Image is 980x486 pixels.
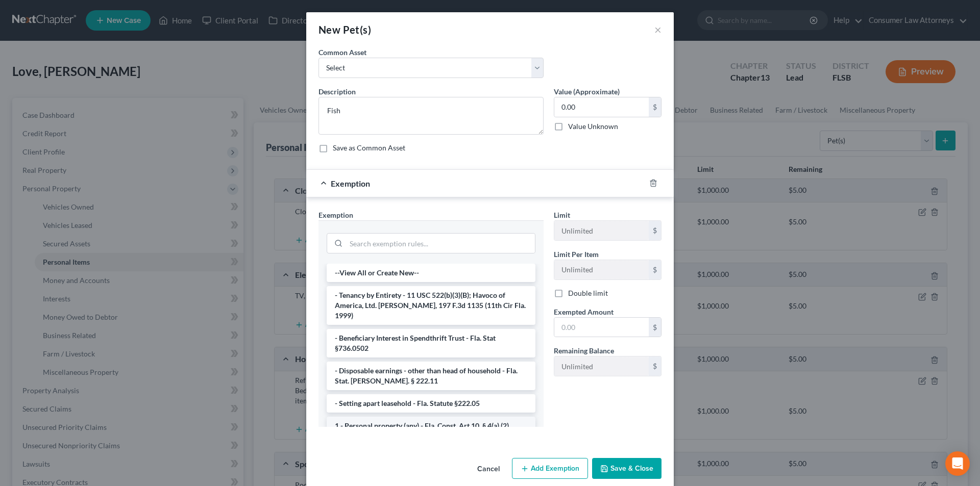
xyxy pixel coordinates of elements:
input: 0.00 [554,97,649,117]
button: Cancel [469,459,508,479]
div: Open Intercom Messenger [945,451,970,476]
input: -- [554,260,649,279]
input: -- [554,221,649,240]
span: Exempted Amount [554,308,614,316]
label: Limit Per Item [554,249,599,260]
div: $ [649,221,661,240]
input: -- [554,356,649,376]
li: - Beneficiary Interest in Spendthrift Trust - Fla. Stat §736.0502 [327,329,535,357]
label: Save as Common Asset [333,143,405,153]
li: - Disposable earnings - other than head of household - Fla. Stat. [PERSON_NAME]. § 222.11 [327,362,535,390]
input: 0.00 [554,318,649,337]
div: $ [649,356,661,376]
label: Value (Approximate) [554,86,620,97]
button: × [654,23,661,36]
label: Value Unknown [568,121,618,132]
div: $ [649,97,661,117]
li: - Setting apart leasehold - Fla. Statute §222.05 [327,394,535,413]
div: $ [649,318,661,337]
span: Limit [554,211,570,219]
li: 1 - Personal property (any) - Fla. Const. Art.10, § 4(a) (2) [327,417,535,435]
li: --View All or Create New-- [327,264,535,282]
label: Common Asset [318,47,366,58]
label: Double limit [568,288,608,298]
input: Search exemption rules... [346,234,535,253]
div: $ [649,260,661,279]
button: Save & Close [592,458,661,479]
div: New Pet(s) [318,22,371,37]
li: - Tenancy by Entirety - 11 USC 522(b)(3)(B); Havoco of America, Ltd. [PERSON_NAME], 197 F.3d 1135... [327,286,535,325]
span: Exemption [318,211,353,219]
label: Remaining Balance [554,345,614,356]
span: Description [318,87,356,96]
span: Exemption [331,178,370,188]
button: Add Exemption [512,458,588,479]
